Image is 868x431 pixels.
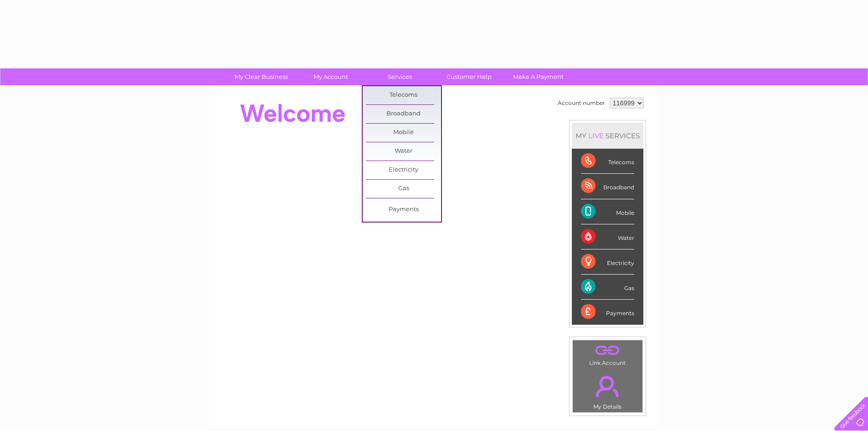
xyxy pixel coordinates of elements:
a: Payments [366,201,441,219]
a: Services [362,68,437,85]
div: Water [581,224,634,249]
a: . [575,370,640,402]
div: Payments [581,300,634,324]
td: My Details [572,368,643,413]
div: MY SERVICES [572,123,643,149]
a: My Account [293,68,368,85]
a: . [575,343,640,358]
a: Customer Help [431,68,507,85]
div: LIVE [586,131,606,140]
a: Water [366,142,441,161]
td: Link Account [572,340,643,369]
div: Mobile [581,199,634,224]
a: Telecoms [366,86,441,104]
a: Mobile [366,124,441,142]
td: Account number [555,95,607,111]
div: Electricity [581,249,634,275]
a: Broadband [366,105,441,123]
div: Gas [581,275,634,300]
div: Telecoms [581,149,634,174]
div: Broadband [581,174,634,199]
a: Electricity [366,161,441,179]
a: Gas [366,180,441,198]
a: Make A Payment [501,68,576,85]
a: My Clear Business [224,68,299,85]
